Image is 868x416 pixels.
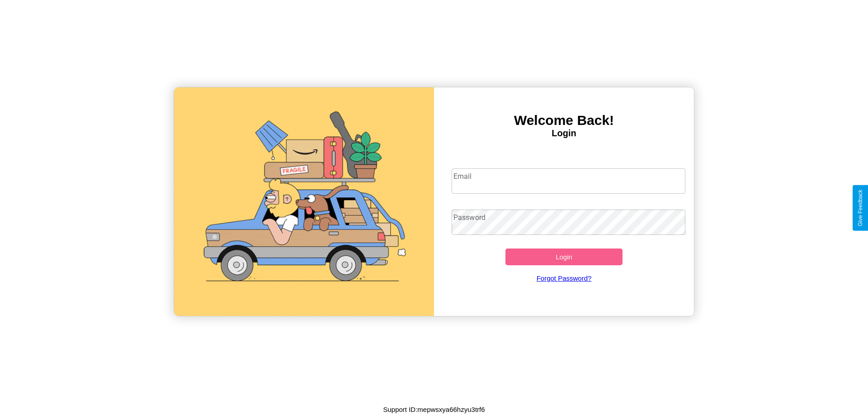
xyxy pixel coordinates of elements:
[174,87,434,316] img: gif
[505,249,623,265] button: Login
[447,265,681,291] a: Forgot Password?
[434,113,694,128] h3: Welcome Back!
[434,128,694,139] h4: Login
[383,403,485,416] p: Support ID: mepwsxya66hzyu3trf6
[857,190,863,226] div: Give Feedback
